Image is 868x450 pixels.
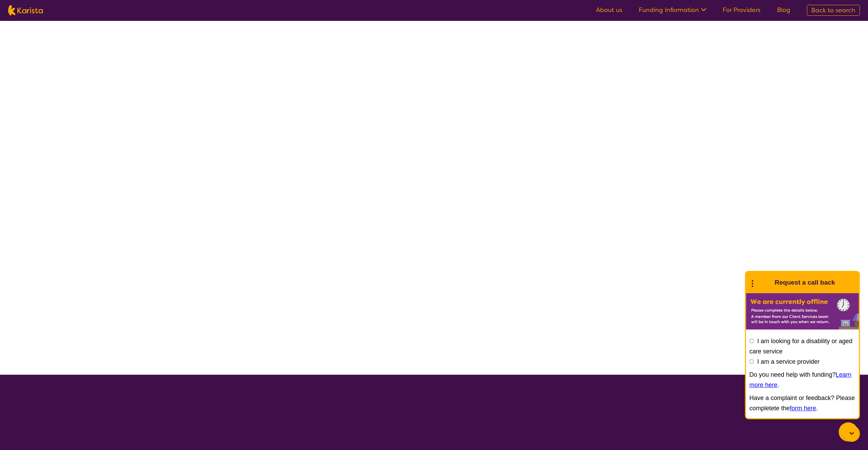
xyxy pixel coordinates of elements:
[746,293,859,329] img: Karista offline chat form to request call back
[811,6,855,14] span: Back to search
[807,5,860,16] a: Back to search
[790,405,816,412] a: form here
[723,6,761,14] a: For Providers
[749,338,852,355] label: I am looking for a disability or aged care service
[639,6,706,14] a: Funding Information
[749,370,855,390] p: Do you need help with funding? .
[777,6,790,14] a: Blog
[757,276,770,289] img: Karista
[775,277,835,288] h1: Request a call back
[757,358,819,365] label: I am a service provider
[8,5,43,15] img: Karista logo
[749,393,855,413] p: Have a complaint or feedback? Please completete the .
[839,422,858,441] button: Channel Menu
[596,6,622,14] a: About us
